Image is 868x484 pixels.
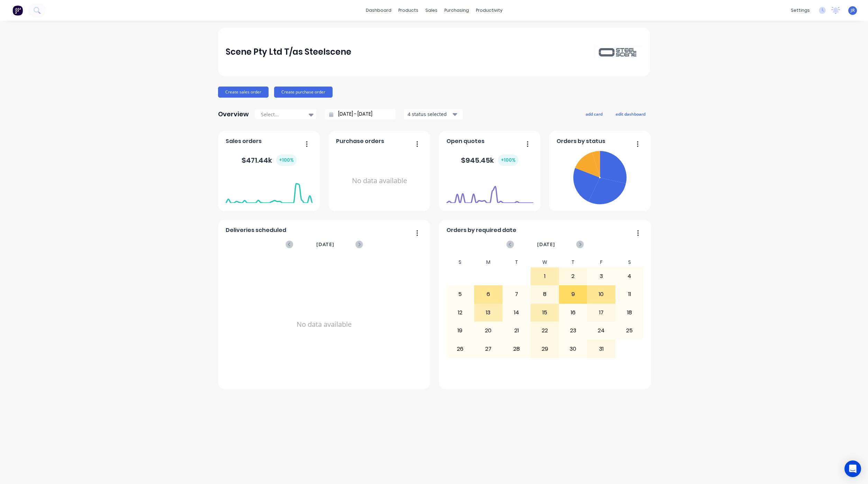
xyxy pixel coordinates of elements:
[557,137,605,145] span: Orders by status
[226,45,351,59] div: Scene Pty Ltd T/as Steelscene
[503,340,531,357] div: 28
[226,257,423,392] div: No data available
[461,154,518,166] div: $ 945.45k
[503,304,531,321] div: 14
[615,257,644,267] div: S
[446,322,474,339] div: 19
[441,5,472,16] div: purchasing
[422,5,441,16] div: sales
[616,268,643,285] div: 4
[616,322,643,339] div: 25
[559,268,587,285] div: 2
[336,137,384,145] span: Purchase orders
[218,107,249,121] div: Overview
[474,304,502,321] div: 13
[446,340,474,357] div: 26
[587,340,615,357] div: 31
[446,304,474,321] div: 12
[559,286,587,303] div: 9
[503,257,531,267] div: T
[446,257,474,267] div: S
[218,87,269,98] button: Create sales order
[531,257,559,267] div: W
[587,304,615,321] div: 17
[242,154,297,166] div: $ 471.44k
[395,5,422,16] div: products
[226,137,262,145] span: Sales orders
[559,340,587,357] div: 30
[226,226,286,234] span: Deliveries scheduled
[587,257,615,267] div: F
[531,286,559,303] div: 8
[362,5,395,16] a: dashboard
[531,340,559,357] div: 29
[587,322,615,339] div: 24
[408,110,451,118] div: 4 status selected
[559,257,587,267] div: T
[474,340,502,357] div: 27
[587,268,615,285] div: 3
[404,109,463,119] button: 4 status selected
[587,286,615,303] div: 10
[474,322,502,339] div: 20
[12,5,23,16] img: Factory
[611,109,650,118] button: edit dashboard
[537,241,555,248] span: [DATE]
[274,87,333,98] button: Create purchase order
[498,154,518,166] div: + 100 %
[531,268,559,285] div: 1
[503,286,531,303] div: 7
[446,226,516,234] span: Orders by required date
[503,322,531,339] div: 21
[446,286,474,303] div: 5
[446,137,485,145] span: Open quotes
[336,148,423,214] div: No data available
[474,286,502,303] div: 6
[581,109,607,118] button: add card
[316,241,334,248] span: [DATE]
[616,286,643,303] div: 11
[531,322,559,339] div: 22
[787,5,813,16] div: settings
[474,257,503,267] div: M
[559,322,587,339] div: 23
[472,5,506,16] div: productivity
[616,304,643,321] div: 18
[531,304,559,321] div: 15
[851,7,855,14] span: JR
[276,154,297,166] div: + 100 %
[559,304,587,321] div: 16
[594,46,642,58] img: Scene Pty Ltd T/as Steelscene
[844,460,861,477] div: Open Intercom Messenger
